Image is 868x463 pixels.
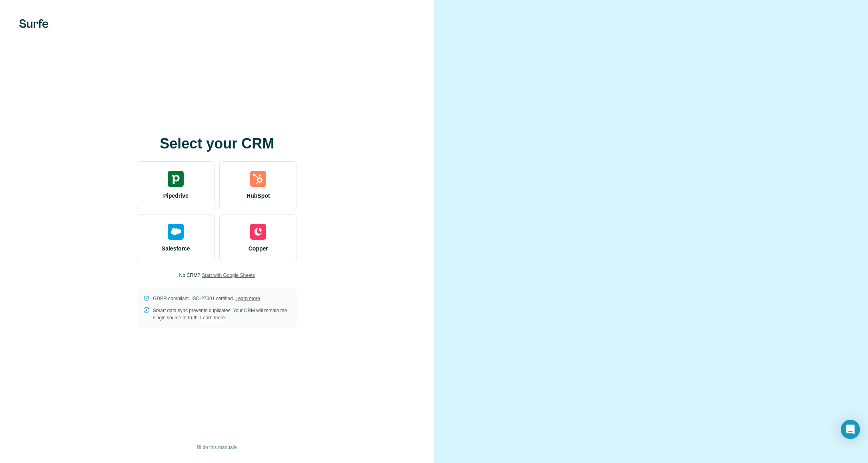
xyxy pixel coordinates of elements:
[197,444,237,451] span: I’ll do this manually
[179,272,200,279] p: No CRM?
[19,19,48,28] img: Surfe's logo
[841,420,860,439] div: Open Intercom Messenger
[249,245,268,253] span: Copper
[250,171,266,187] img: hubspot's logo
[153,295,260,302] p: GDPR compliant. ISO-27001 certified.
[162,245,190,253] span: Salesforce
[163,192,188,200] span: Pipedrive
[168,171,184,187] img: pipedrive's logo
[168,224,184,240] img: salesforce's logo
[137,136,297,152] h1: Select your CRM
[247,192,270,200] span: HubSpot
[191,441,243,453] button: I’ll do this manually
[200,315,225,321] a: Learn more
[250,224,266,240] img: copper's logo
[235,296,260,301] a: Learn more
[153,307,291,321] p: Smart data sync prevents duplicates. Your CRM will remain the single source of truth.
[202,272,255,279] button: Start with Google Sheets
